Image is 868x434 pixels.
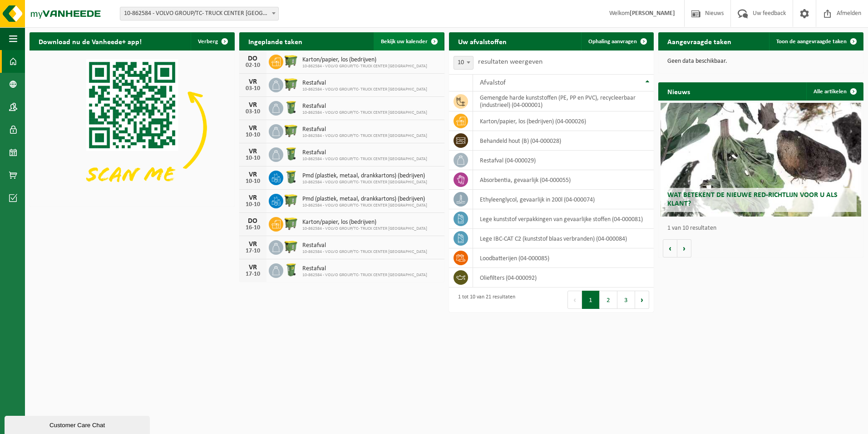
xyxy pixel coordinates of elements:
[454,56,473,69] span: 10
[581,32,653,50] a: Ophaling aanvragen
[454,290,515,310] div: 1 tot 10 van 21 resultaten
[283,76,299,92] img: WB-1100-HPE-GN-50
[663,239,677,257] button: Vorige
[302,172,427,180] span: Pmd (plastiek, metaal, drankkartons) (bedrijven)
[473,170,654,190] td: absorbentia, gevaarlijk (04-000055)
[473,91,654,111] td: gemengde harde kunststoffen (PE, PP en PVC), recycleerbaar (industrieel) (04-000001)
[381,39,428,45] span: Bekijk uw kalender
[658,32,740,50] h2: Aangevraagde taken
[198,39,218,45] span: Verberg
[302,242,427,249] span: Restafval
[302,196,427,203] span: Pmd (plastiek, metaal, drankkartons) (bedrijven)
[302,249,427,255] span: 10-862584 - VOLVO GROUP/TC- TRUCK CENTER [GEOGRAPHIC_DATA]
[302,56,427,64] span: Karton/papier, los (bedrijven)
[5,414,152,434] iframe: chat widget
[588,39,637,45] span: Ophaling aanvragen
[302,226,427,232] span: 10-862584 - VOLVO GROUP/TC- TRUCK CENTER [GEOGRAPHIC_DATA]
[302,149,427,156] span: Restafval
[473,248,654,268] td: loodbatterijen (04-000085)
[30,50,235,205] img: Download de VHEPlus App
[302,133,427,139] span: 10-862584 - VOLVO GROUP/TC- TRUCK CENTER [GEOGRAPHIC_DATA]
[473,209,654,229] td: lege kunststof verpakkingen van gevaarlijke stoffen (04-000081)
[480,79,506,86] span: Afvalstof
[244,202,262,208] div: 10-10
[302,64,427,69] span: 10-862584 - VOLVO GROUP/TC- TRUCK CENTER [GEOGRAPHIC_DATA]
[667,192,838,207] span: Wat betekent de nieuwe RED-richtlijn voor u als klant?
[244,55,262,62] div: DO
[244,62,262,69] div: 02-10
[244,241,262,248] div: VR
[302,265,427,273] span: Restafval
[239,32,311,50] h2: Ingeplande taken
[473,151,654,170] td: restafval (04-000029)
[120,7,278,20] span: 10-862584 - VOLVO GROUP/TC- TRUCK CENTER ANTWERPEN - ANTWERPEN
[244,78,262,86] div: VR
[473,268,654,288] td: oliefilters (04-000092)
[244,194,262,202] div: VR
[473,111,654,131] td: karton/papier, los (bedrijven) (04-000026)
[283,169,299,185] img: WB-0240-HPE-GN-50
[244,271,262,278] div: 17-10
[677,239,691,257] button: Volgende
[244,125,262,132] div: VR
[283,216,299,231] img: WB-1100-HPE-GN-50
[283,123,299,138] img: WB-1100-HPE-GN-50
[630,10,675,17] strong: [PERSON_NAME]
[244,109,262,115] div: 03-10
[600,291,617,309] button: 2
[244,86,262,92] div: 03-10
[473,190,654,209] td: ethyleenglycol, gevaarlijk in 200l (04-000074)
[283,262,299,278] img: WB-0240-HPE-GN-50
[302,219,427,226] span: Karton/papier, los (bedrijven)
[30,32,151,50] h2: Download nu de Vanheede+ app!
[244,264,262,271] div: VR
[658,82,699,100] h2: Nieuws
[302,180,427,185] span: 10-862584 - VOLVO GROUP/TC- TRUCK CENTER [GEOGRAPHIC_DATA]
[582,291,600,309] button: 1
[667,58,854,65] p: Geen data beschikbaar.
[667,225,859,232] p: 1 van 10 resultaten
[244,155,262,161] div: 10-10
[244,217,262,225] div: DO
[191,32,234,50] button: Verberg
[302,156,427,162] span: 10-862584 - VOLVO GROUP/TC- TRUCK CENTER [GEOGRAPHIC_DATA]
[302,273,427,278] span: 10-862584 - VOLVO GROUP/TC- TRUCK CENTER [GEOGRAPHIC_DATA]
[473,131,654,151] td: behandeld hout (B) (04-000028)
[302,80,427,87] span: Restafval
[244,225,262,231] div: 16-10
[283,146,299,161] img: WB-0240-HPE-GN-50
[302,126,427,133] span: Restafval
[283,53,299,69] img: WB-1100-HPE-GN-50
[478,58,542,66] label: resultaten weergeven
[449,32,516,50] h2: Uw afvalstoffen
[283,100,299,115] img: WB-0240-HPE-GN-50
[244,101,262,109] div: VR
[473,229,654,248] td: lege IBC-CAT C2 (kunststof blaas verbranden) (04-000084)
[454,56,473,70] span: 10
[776,39,847,45] span: Toon de aangevraagde taken
[120,7,279,20] span: 10-862584 - VOLVO GROUP/TC- TRUCK CENTER ANTWERPEN - ANTWERPEN
[302,87,427,92] span: 10-862584 - VOLVO GROUP/TC- TRUCK CENTER [GEOGRAPHIC_DATA]
[617,291,635,309] button: 3
[244,248,262,254] div: 17-10
[302,103,427,110] span: Restafval
[244,132,262,138] div: 10-10
[661,103,862,217] a: Wat betekent de nieuwe RED-richtlijn voor u als klant?
[283,192,299,208] img: WB-1100-HPE-GN-50
[806,82,863,101] a: Alle artikelen
[283,239,299,254] img: WB-1100-HPE-GN-50
[244,178,262,185] div: 10-10
[302,203,427,208] span: 10-862584 - VOLVO GROUP/TC- TRUCK CENTER [GEOGRAPHIC_DATA]
[244,148,262,155] div: VR
[567,291,582,309] button: Previous
[244,171,262,178] div: VR
[635,291,649,309] button: Next
[769,32,863,50] a: Toon de aangevraagde taken
[302,110,427,116] span: 10-862584 - VOLVO GROUP/TC- TRUCK CENTER [GEOGRAPHIC_DATA]
[374,32,444,50] a: Bekijk uw kalender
